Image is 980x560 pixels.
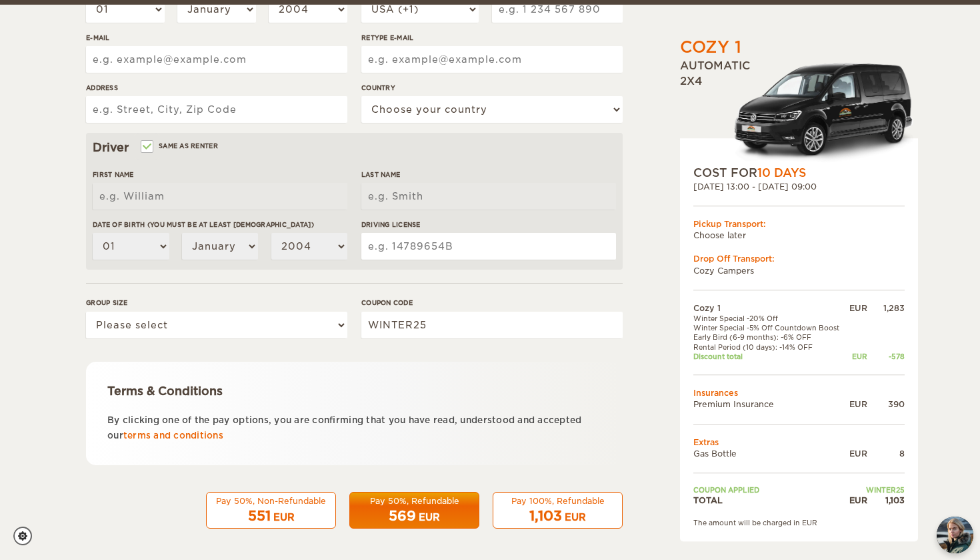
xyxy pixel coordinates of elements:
[361,46,623,73] input: e.g. example@example.com
[93,183,347,210] input: e.g. William
[693,254,905,265] div: Drop Off Transport:
[349,492,479,529] button: Pay 50%, Refundable 569 EUR
[847,352,867,361] div: EUR
[215,495,327,507] div: Pay 50%, Non-Refundable
[501,495,614,507] div: Pay 100%, Refundable
[361,233,616,260] input: e.g. 14789654B
[93,170,347,180] label: First Name
[937,517,973,553] button: chat-button
[847,399,867,410] div: EUR
[13,527,41,545] a: Cookie settings
[693,230,905,242] td: Choose later
[361,33,623,43] label: Retype E-mail
[142,144,151,152] input: Same as renter
[93,139,616,156] div: Driver
[358,495,471,507] div: Pay 50%, Refundable
[680,59,918,165] div: Automatic 2x4
[867,495,905,506] div: 1,103
[867,448,905,459] div: 8
[847,495,867,506] div: EUR
[107,383,601,399] div: Terms & Conditions
[693,399,847,410] td: Premium Insurance
[86,46,347,73] input: e.g. example@example.com
[693,302,847,314] td: Cozy 1
[93,220,347,230] label: Date of birth (You must be at least [DEMOGRAPHIC_DATA])
[389,508,416,524] span: 569
[937,517,973,553] img: Freyja at Cozy Campers
[693,333,847,342] td: Early Bird (6-9 months): -6% OFF
[419,511,440,524] div: EUR
[123,431,223,441] a: terms and conditions
[693,495,847,506] td: TOTAL
[529,508,562,524] span: 1,103
[361,220,616,230] label: Driving License
[693,218,905,230] div: Pickup Transport:
[86,96,347,123] input: e.g. Street, City, Zip Code
[206,492,336,529] button: Pay 50%, Non-Refundable 551 EUR
[847,448,867,459] div: EUR
[86,33,347,43] label: E-mail
[142,139,218,152] label: Same as renter
[361,170,616,180] label: Last Name
[693,323,847,332] td: Winter Special -5% Off Countdown Boost
[693,352,847,361] td: Discount total
[757,166,806,180] span: 10 Days
[693,165,905,181] div: COST FOR
[107,412,601,444] p: By clicking one of the pay options, you are confirming that you have read, understood and accepte...
[693,181,905,192] div: [DATE] 13:00 - [DATE] 09:00
[493,492,623,529] button: Pay 100%, Refundable 1,103 EUR
[693,388,905,399] td: Insurances
[361,298,623,308] label: Coupon code
[867,399,905,410] div: 390
[847,302,867,314] div: EUR
[86,298,347,308] label: Group size
[248,508,271,524] span: 551
[86,83,347,93] label: Address
[693,437,905,448] td: Extras
[693,448,847,459] td: Gas Bottle
[361,183,616,210] input: e.g. Smith
[680,36,741,59] div: Cozy 1
[693,265,905,276] td: Cozy Campers
[273,511,295,524] div: EUR
[733,63,918,165] img: Volkswagen-Caddy-MaxiCrew_.png
[693,518,905,527] div: The amount will be charged in EUR
[867,352,905,361] div: -578
[565,511,586,524] div: EUR
[693,314,847,323] td: Winter Special -20% Off
[361,83,623,93] label: Country
[867,302,905,314] div: 1,283
[693,342,847,352] td: Rental Period (10 days): -14% OFF
[847,485,905,495] td: WINTER25
[693,485,847,495] td: Coupon applied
